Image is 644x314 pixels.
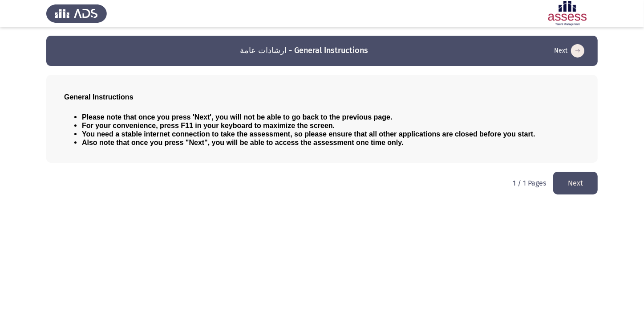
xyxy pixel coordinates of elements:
span: You need a stable internet connection to take the assessment, so please ensure that all other app... [82,130,535,138]
span: Please note that once you press 'Next', you will not be able to go back to the previous page. [82,113,393,121]
span: Also note that once you press "Next", you will be able to access the assessment one time only. [82,139,404,146]
span: For your convenience, press F11 in your keyboard to maximize the screen. [82,122,335,129]
img: Assess Talent Management logo [46,1,107,26]
span: General Instructions [64,93,134,101]
button: load next page [551,44,587,58]
p: 1 / 1 Pages [513,179,546,187]
h3: ارشادات عامة - General Instructions [240,45,369,56]
img: Assessment logo of ASSESS Employability - EBI [537,1,598,26]
button: load next page [553,172,598,194]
